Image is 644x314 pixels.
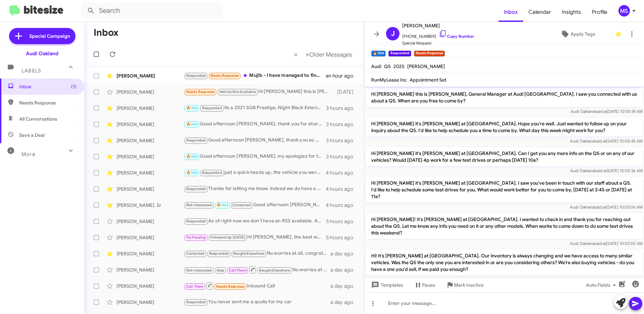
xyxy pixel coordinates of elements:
[186,106,198,110] span: 🔥 Hot
[613,5,637,17] button: MS
[370,279,403,291] span: Templates
[523,2,556,22] a: Calendar
[117,89,184,95] div: [PERSON_NAME]
[594,241,606,246] span: said at
[117,299,184,306] div: [PERSON_NAME]
[570,205,643,210] span: Audi Oakland [DATE] 10:03:06 AM
[586,2,613,22] span: Profile
[454,279,484,291] span: Mark Inactive
[22,151,35,157] span: More
[232,203,251,207] span: Contacted
[19,132,44,138] span: Save a Deal
[186,154,198,159] span: 🔥 Hot
[586,279,618,291] span: Auto Fields
[217,268,225,273] span: Stop
[117,186,184,192] div: [PERSON_NAME]
[594,205,606,210] span: said at
[290,48,302,61] button: Previous
[326,186,359,192] div: 4 hours ago
[184,282,330,290] div: Inbound Call
[330,299,359,306] div: a day ago
[330,250,359,257] div: a day ago
[184,265,330,274] div: No worries at all, congrats on the new car! If you ever need anything down the road, I’m here to ...
[117,234,184,241] div: [PERSON_NAME]
[184,88,334,96] div: Hi [PERSON_NAME] this is [PERSON_NAME], General Manager at Audi [GEOGRAPHIC_DATA]. I saw you conn...
[334,89,359,95] div: [DATE]
[19,116,57,122] span: All Conversations
[301,48,356,61] button: Next
[209,251,229,256] span: Responded
[186,300,206,304] span: Responded
[94,27,119,38] h1: Inbox
[326,105,359,112] div: 3 hours ago
[186,203,212,207] span: Not-Interested
[186,235,206,240] span: Try Pausing
[326,121,359,128] div: 3 hours ago
[422,279,435,291] span: Pause
[402,40,474,46] span: Special Request
[618,5,630,17] div: MS
[186,268,212,273] span: Not-Interested
[71,83,76,90] span: (1)
[229,268,247,273] span: Call Them
[202,170,222,175] span: Responded
[326,169,359,176] div: 4 hours ago
[117,218,184,225] div: [PERSON_NAME]
[384,63,391,69] span: Q5
[117,153,184,160] div: [PERSON_NAME]
[184,153,326,160] div: Good afternoon [PERSON_NAME], my apologies for the delayed reply and thank you for your interest....
[393,63,405,69] span: 2025
[186,90,215,94] span: Needs Response
[441,279,489,291] button: Mark Inactive
[186,73,206,78] span: Responded
[184,217,326,225] div: As of right now we don’t have an RS3 available. As soon as one comes in, I’ll make sure you’re th...
[184,104,326,112] div: its a 2021 SQ8 Prestige, Night Black Exterior and Black interior. around 61k some change miles.
[184,233,326,241] div: HI [PERSON_NAME], the best way to make sure you see all the options is for us to sit down in pers...
[371,63,381,69] span: Audi
[26,50,58,57] div: Audi Oakland
[294,50,298,59] span: «
[595,168,607,173] span: said at
[22,68,41,74] span: Labels
[595,109,607,114] span: said at
[117,121,184,128] div: [PERSON_NAME]
[330,266,359,273] div: a day ago
[290,48,356,61] nav: Page navigation example
[326,153,359,160] div: 3 hours ago
[414,51,445,57] small: Needs Response
[186,122,198,126] span: 🔥 Hot
[366,250,643,275] p: Hi! It's [PERSON_NAME] at [GEOGRAPHIC_DATA]. Our inventory is always changing and we have access ...
[29,33,70,39] span: Special Campaign
[184,72,326,80] div: Mujib - I have managed to find a car closer to me. Thanks
[186,187,206,191] span: Responded
[364,279,409,291] button: Templates
[410,77,446,83] span: Appointment Set
[184,298,330,306] div: You never sent me a quote for my car
[371,77,407,83] span: RunMyLease Inc
[409,279,441,291] button: Pause
[184,136,326,144] div: Good afternoon [PERSON_NAME], thank you so much for reaching out. Here’s a link to our website wh...
[556,2,586,22] a: Insights
[186,219,206,223] span: Responded
[9,28,75,44] a: Special Campaign
[543,28,612,40] button: Apply Tags
[117,137,184,144] div: [PERSON_NAME]
[186,284,204,289] span: Call Them
[184,201,326,209] div: Good afternoon [PERSON_NAME], thank you for reaching out, I really appreciate it. For a lease pro...
[402,30,474,40] span: [PHONE_NUMBER]
[186,138,206,143] span: Responded
[498,2,523,22] a: Inbox
[407,63,445,69] span: [PERSON_NAME]
[217,203,228,207] span: 🔥 Hot
[326,218,359,225] div: 5 hours ago
[309,51,352,58] span: Older Messages
[391,28,395,39] span: J
[19,99,76,106] span: Needs Response
[366,177,643,202] p: Hi [PERSON_NAME] it's [PERSON_NAME] at [GEOGRAPHIC_DATA]. I saw you've been in touch with our sta...
[184,169,326,177] div: just a quick heads up, the vehicle you were interested in has just been sold. Let me know if you’...
[117,72,184,79] div: [PERSON_NAME]
[570,168,643,173] span: Audi Oakland [DATE] 10:05:36 AM
[326,137,359,144] div: 3 hours ago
